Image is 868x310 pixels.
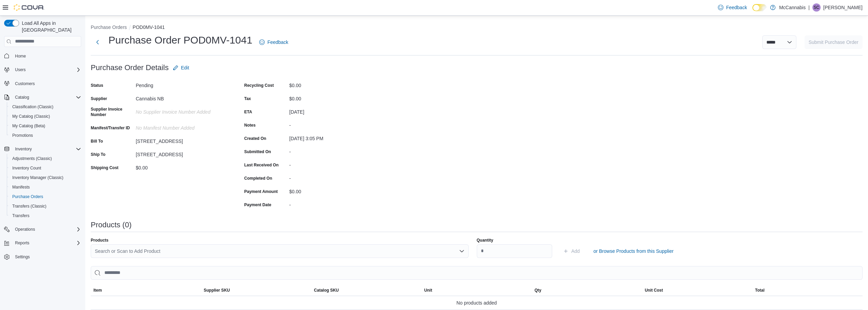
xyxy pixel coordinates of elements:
[267,39,288,46] span: Feedback
[752,285,863,296] button: Total
[809,39,858,46] span: Submit Purchase Order
[244,202,271,208] label: Payment Date
[14,4,44,11] img: Cova
[12,225,81,233] span: Operations
[808,3,810,12] p: |
[823,3,863,12] p: [PERSON_NAME]
[7,112,84,121] button: My Catalog (Classic)
[170,61,192,75] button: Edit
[1,51,84,61] button: Home
[91,107,133,117] label: Supplier Invoice Number
[12,225,38,233] button: Operations
[10,112,81,120] span: My Catalog (Classic)
[12,252,81,261] span: Settings
[314,288,339,293] span: Catalog SKU
[201,285,311,296] button: Supplier SKU
[12,93,81,101] span: Catalog
[12,175,63,180] span: Inventory Manager (Classic)
[814,3,820,12] span: SC
[752,4,767,11] input: Dark Mode
[642,285,752,296] button: Unit Cost
[456,299,497,307] span: No products added
[560,244,583,258] button: Add
[91,25,127,30] button: Purchase Orders
[289,199,381,208] div: -
[136,80,227,88] div: Pending
[12,133,33,138] span: Promotions
[289,160,381,168] div: -
[133,25,165,30] button: POD0MV-1041
[805,35,863,49] button: Submit Purchase Order
[7,201,84,211] button: Transfers (Classic)
[593,248,674,255] span: or Browse Products from this Supplier
[1,65,84,75] button: Users
[136,136,227,144] div: [STREET_ADDRESS]
[12,203,46,209] span: Transfers (Classic)
[244,123,255,128] label: Notes
[15,95,29,100] span: Catalog
[591,244,676,258] button: or Browse Products from this Supplier
[136,123,227,131] div: No Manifest Number added
[571,248,580,255] span: Add
[477,238,494,243] label: Quantity
[10,193,46,201] a: Purchase Orders
[7,121,84,131] button: My Catalog (Beta)
[12,184,30,190] span: Manifests
[244,189,278,194] label: Payment Amount
[422,285,532,296] button: Unit
[7,211,84,221] button: Transfers
[12,145,34,153] button: Inventory
[459,248,465,254] button: Open list of options
[289,146,381,154] div: -
[10,202,49,210] a: Transfers (Classic)
[10,154,81,163] span: Adjustments (Classic)
[10,164,81,172] span: Inventory Count
[136,107,227,115] div: No Supplier Invoice Number added
[10,122,81,130] span: My Catalog (Beta)
[1,238,84,248] button: Reports
[12,114,50,119] span: My Catalog (Classic)
[10,193,81,201] span: Purchase Orders
[91,35,104,49] button: Next
[812,3,821,12] div: Steven Comeau
[12,239,32,247] button: Reports
[10,164,44,172] a: Inventory Count
[10,154,55,163] a: Adjustments (Classic)
[1,225,84,234] button: Operations
[136,149,227,157] div: [STREET_ADDRESS]
[10,174,81,182] span: Inventory Manager (Classic)
[91,96,107,101] label: Supplier
[645,288,663,293] span: Unit Cost
[289,186,381,194] div: $0.00
[244,96,251,101] label: Tax
[10,183,32,191] a: Manifests
[12,52,29,60] a: Home
[10,131,36,140] a: Promotions
[15,254,30,260] span: Settings
[7,131,84,140] button: Promotions
[244,162,279,168] label: Last Received On
[10,122,48,130] a: My Catalog (Beta)
[12,156,52,161] span: Adjustments (Classic)
[289,93,381,101] div: $0.00
[15,81,35,86] span: Customers
[12,66,28,74] button: Users
[10,212,32,220] a: Transfers
[15,67,26,72] span: Users
[12,79,81,88] span: Customers
[289,120,381,128] div: -
[10,131,81,140] span: Promotions
[4,48,81,280] nav: Complex example
[715,1,750,14] a: Feedback
[91,125,130,131] label: Manifest/Transfer ID
[15,240,29,246] span: Reports
[289,80,381,88] div: $0.00
[108,33,252,47] h1: Purchase Order POD0MV-1041
[12,104,54,110] span: Classification (Classic)
[12,80,38,88] a: Customers
[289,173,381,181] div: -
[7,102,84,112] button: Classification (Classic)
[15,227,35,232] span: Operations
[19,20,81,33] span: Load All Apps in [GEOGRAPHIC_DATA]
